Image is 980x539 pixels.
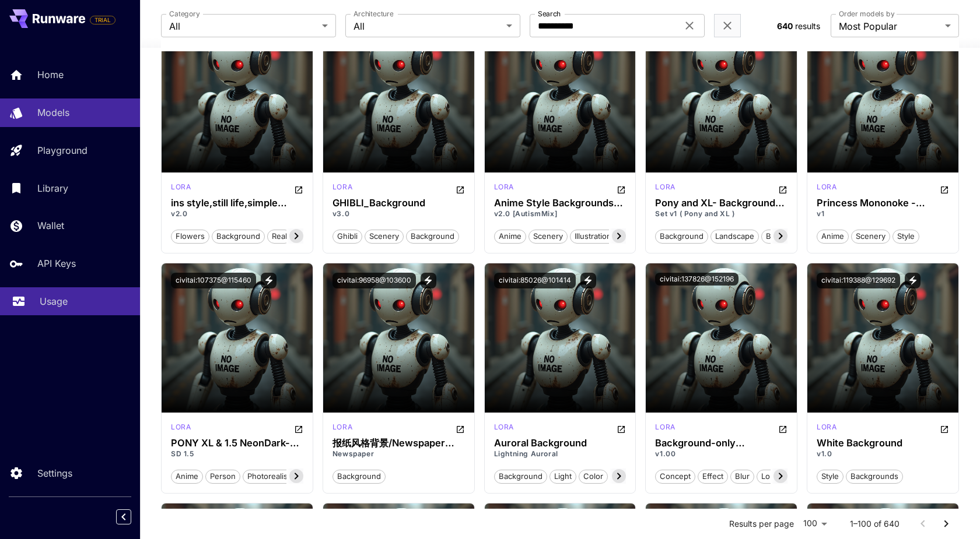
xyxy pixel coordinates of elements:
[846,468,903,484] button: backgrounds
[171,422,191,436] div: SD 1.5
[817,198,949,209] h3: Princess Mononoke - Scenery / Background Style ( Ghibli )
[495,471,547,482] span: background
[494,468,547,484] button: background
[171,273,256,288] button: civitai:107375@115460
[332,209,465,219] p: v3.0
[698,471,727,482] span: effect
[579,468,608,484] button: color
[353,19,502,33] span: All
[655,182,675,192] p: lora
[205,468,240,484] button: person
[125,506,140,527] div: Collapse sidebar
[655,438,787,449] h3: Background-only blur/sharp(detailup) 背景ぼかし/シャープ(詳細化)
[656,471,695,482] span: concept
[729,518,794,530] p: Results per page
[494,438,626,449] h3: Auroral Background
[37,219,64,232] p: Wallet
[646,23,797,172] img: no-image-qHGxvh9x.jpeg
[485,23,636,172] img: no-image-qHGxvh9x.jpeg
[116,509,131,524] button: Collapse sidebar
[494,228,526,244] button: anime
[90,16,115,24] span: TRIAL
[171,182,191,196] div: SD 1.5
[807,23,958,172] img: no-image-qHGxvh9x.jpeg
[171,438,303,449] h3: PONY XL & 1.5 NeonDark-Backgrounds
[817,422,836,436] div: SDXL 1.0
[37,68,64,82] p: Home
[817,273,900,288] button: civitai:119388@129692
[940,182,949,196] button: Open in CivitAI
[171,422,191,432] p: lora
[528,228,568,244] button: scenery
[905,273,921,288] button: View trigger words
[799,515,831,532] div: 100
[485,263,636,413] img: no-image-qHGxvh9x.jpeg
[617,182,626,196] button: Open in CivitAI
[267,228,292,244] button: real
[655,182,675,196] div: Pony
[332,273,416,288] button: civitai:96958@103600
[294,422,303,436] button: Open in CivitAI
[549,468,576,484] button: light
[757,468,782,484] button: lora
[171,449,303,459] p: SD 1.5
[778,182,787,196] button: Open in CivitAI
[730,468,754,484] button: blur
[332,422,352,436] div: SD 1.5
[332,182,352,196] div: SD 1.5
[243,471,300,482] span: photorealistic
[332,468,386,484] button: background
[323,23,474,172] img: no-image-qHGxvh9x.jpeg
[761,228,818,244] button: backgrounds
[570,228,616,244] button: illustration
[655,449,787,459] p: v1.00
[655,273,738,286] button: civitai:137826@152196
[655,228,708,244] button: background
[655,422,675,432] p: lora
[656,231,708,242] span: background
[538,9,561,19] label: Search
[171,471,202,482] span: anime
[365,231,403,242] span: scenery
[162,23,313,172] img: no-image-qHGxvh9x.jpeg
[206,471,240,482] span: person
[332,438,465,449] h3: 报纸风格背景/Newspaper Background
[817,422,836,432] p: lora
[294,182,303,196] button: Open in CivitAI
[90,13,116,27] span: Add your payment card to enable full platform functionality.
[421,273,436,288] button: View trigger words
[37,105,69,119] p: Models
[171,209,303,219] p: v2.0
[268,231,291,242] span: real
[323,263,474,413] img: no-image-qHGxvh9x.jpeg
[37,181,68,195] p: Library
[795,21,820,31] span: results
[332,228,362,244] button: ghibli
[494,422,514,432] p: lora
[852,231,890,242] span: scenery
[365,228,404,244] button: scenery
[171,182,191,192] p: lora
[817,182,836,196] div: SD 1.5
[169,9,200,19] label: Category
[407,231,459,242] span: background
[494,273,576,288] button: civitai:85026@101414
[850,518,900,530] p: 1–100 of 640
[711,231,758,242] span: landscape
[570,231,615,242] span: illustration
[710,228,759,244] button: landscape
[817,438,949,449] h3: White Background
[261,273,276,288] button: View trigger words
[698,468,728,484] button: effect
[37,143,87,157] p: Playground
[456,182,465,196] button: Open in CivitAI
[171,228,209,244] button: flowers
[494,449,626,459] p: Lightning Auroral
[162,263,313,413] img: no-image-qHGxvh9x.jpeg
[731,471,754,482] span: blur
[169,19,317,33] span: All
